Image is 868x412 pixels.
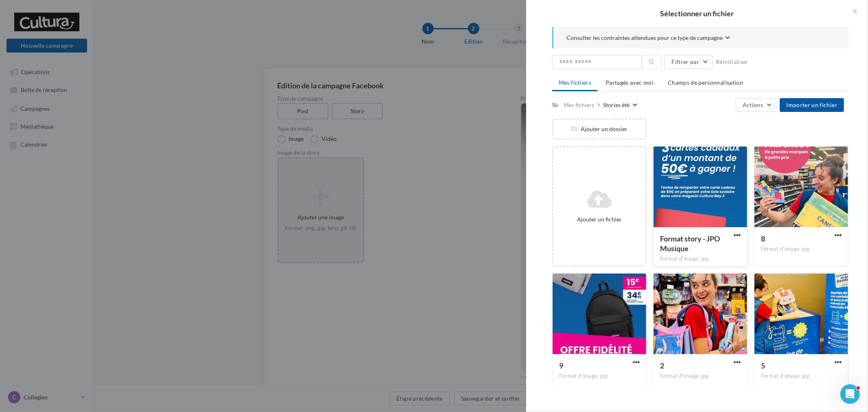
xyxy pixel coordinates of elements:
[564,101,594,109] div: Mes fichiers
[761,245,842,253] div: Format d'image: jpg
[786,101,837,108] span: Importer un fichier
[761,234,765,243] span: 8
[780,98,844,112] button: Importer un fichier
[743,101,763,108] span: Actions
[660,373,741,380] div: Format d'image: jpg
[559,373,640,380] div: Format d'image: jpg
[559,79,591,86] span: Mes fichiers
[665,55,713,69] button: Filtrer par
[553,125,645,133] div: Ajouter un dossier
[840,384,860,404] iframe: Intercom live chat
[736,98,776,112] button: Actions
[668,79,743,86] span: Champs de personnalisation
[660,255,741,263] div: Format d'image: jpg
[603,101,630,109] div: Stories été
[713,57,752,67] button: Réinitialiser
[761,373,842,380] div: Format d'image: jpg
[559,361,563,370] span: 9
[566,33,730,44] button: Consulter les contraintes attendues pour ce type de campagne
[566,34,723,42] span: Consulter les contraintes attendues pour ce type de campagne
[660,234,720,253] span: Format story - JPO Musique
[660,361,664,370] span: 2
[761,361,765,370] span: 5
[557,215,642,224] div: Ajouter un fichier
[606,79,654,86] span: Partagés avec moi
[539,10,855,17] h2: Sélectionner un fichier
